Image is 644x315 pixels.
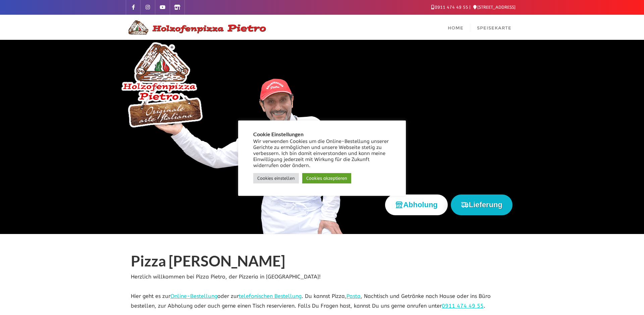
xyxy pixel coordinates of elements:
[451,194,513,215] button: Lieferung
[448,25,464,30] span: Home
[385,194,448,215] button: Abholung
[431,5,468,10] a: 0911 474 49 55
[477,25,512,30] span: Speisekarte
[473,5,516,10] a: [STREET_ADDRESS]
[253,139,391,169] div: Wir verwenden Cookies um die Online-Bestellung unserer Gerichte zu ermöglichen und unsere Webseit...
[346,293,361,299] a: Pasta
[441,15,470,40] a: Home
[239,293,302,299] a: telefonischen Bestellung
[126,253,518,311] div: Herzlich willkommen bei Pizza Pietro, der Pizzeria in [GEOGRAPHIC_DATA]! Hier geht es zur oder zu...
[253,173,299,183] a: Cookies einstellen
[170,293,217,299] a: Online-Bestellung
[442,303,484,309] a: 0911 474 49 55
[131,253,513,272] h1: Pizza [PERSON_NAME]
[470,15,518,40] a: Speisekarte
[126,19,267,35] img: Logo
[302,173,351,183] a: Cookies akzeptieren
[253,131,391,137] h5: Cookie Einstellungen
